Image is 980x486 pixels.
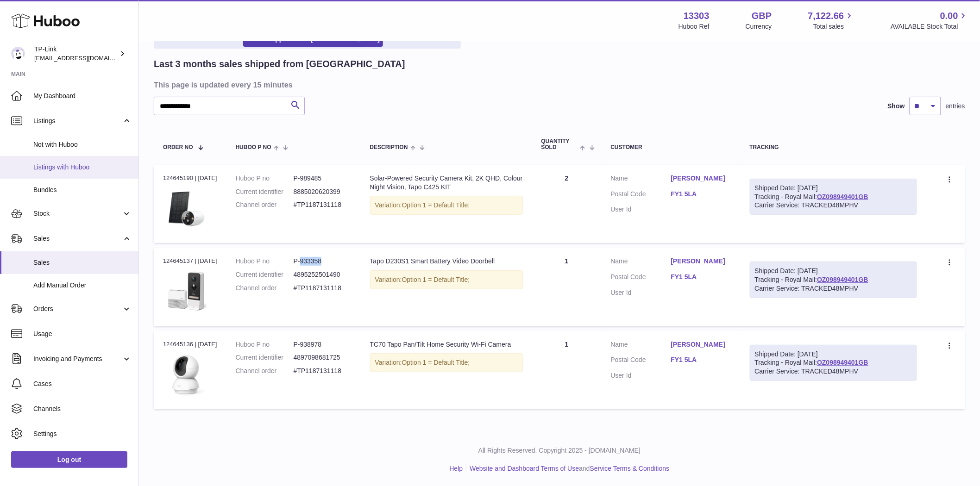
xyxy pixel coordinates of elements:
span: Sales [33,258,132,267]
span: Option 1 = Default Title; [402,276,470,283]
h3: This page is updated every 15 minutes [154,80,963,90]
dt: Huboo P no [236,257,294,266]
div: Tracking - Royal Mail: [750,262,917,298]
span: Add Manual Order [33,281,132,290]
div: Huboo Ref [678,22,710,31]
span: Orders [33,305,122,313]
a: [PERSON_NAME] [671,340,731,349]
div: Tracking - Royal Mail: [750,345,917,381]
div: TP-Link [34,45,118,62]
span: Settings [33,430,132,438]
a: 0.00 AVAILABLE Stock Total [891,10,969,31]
div: Carrier Service: TRACKED48MPHV [755,367,912,376]
span: Huboo P no [236,144,271,150]
a: FY1 5LA [671,190,731,199]
span: Total sales [813,22,854,31]
a: 7,122.66 Total sales [808,10,855,31]
div: 124645136 | [DATE] [163,340,217,349]
a: [PERSON_NAME] [671,257,731,266]
span: [EMAIL_ADDRESS][DOMAIN_NAME] [34,54,136,62]
img: TC70_Overview__01_large_1600141473597r.png [163,351,209,398]
dt: Postal Code [611,273,671,284]
strong: 13303 [684,10,710,22]
h2: Last 3 months sales shipped from [GEOGRAPHIC_DATA] [154,58,405,70]
dt: Postal Code [611,190,671,201]
dd: #TP1187131118 [294,200,352,209]
div: Tracking [750,144,917,150]
a: Log out [11,451,127,468]
span: Option 1 = Default Title; [402,359,470,366]
span: Order No [163,144,193,150]
span: 0.00 [940,10,958,22]
span: Quantity Sold [541,138,578,150]
dt: Huboo P no [236,174,294,183]
span: Bundles [33,186,132,194]
a: OZ098949401GB [817,359,868,366]
div: Carrier Service: TRACKED48MPHV [755,201,912,210]
div: Currency [746,22,772,31]
dt: Name [611,257,671,268]
span: 7,122.66 [808,10,844,22]
span: Channels [33,405,132,413]
a: [PERSON_NAME] [671,174,731,183]
li: and [466,464,669,473]
dt: Name [611,174,671,185]
dd: 4895252501490 [294,270,352,279]
span: Description [370,144,408,150]
strong: GBP [752,10,772,22]
a: OZ098949401GB [817,276,868,283]
span: Option 1 = Default Title; [402,201,470,209]
span: My Dashboard [33,92,132,100]
div: Shipped Date: [DATE] [755,350,912,359]
span: Stock [33,209,122,218]
td: 2 [532,165,602,243]
span: Listings [33,117,122,125]
span: Not with Huboo [33,140,132,149]
dt: Postal Code [611,355,671,367]
div: 124645190 | [DATE] [163,174,217,182]
span: Cases [33,380,132,388]
a: FY1 5LA [671,355,731,364]
span: Listings with Huboo [33,163,132,172]
a: Website and Dashboard Terms of Use [470,465,579,472]
td: 1 [532,331,602,409]
dd: P-933358 [294,257,352,266]
span: Sales [33,234,122,243]
dt: Channel order [236,200,294,209]
dd: #TP1187131118 [294,367,352,375]
img: D230S1main.jpg [163,268,209,315]
dt: User Id [611,371,671,380]
p: All Rights Reserved. Copyright 2025 - [DOMAIN_NAME] [146,446,973,455]
dt: User Id [611,205,671,214]
div: Variation: [370,196,523,215]
a: Service Terms & Conditions [590,465,670,472]
dd: 4897098681725 [294,353,352,362]
dd: 8885020620399 [294,187,352,196]
td: 1 [532,248,602,326]
dt: User Id [611,288,671,297]
div: Tapo D230S1 Smart Battery Video Doorbell [370,257,523,266]
dt: Current identifier [236,353,294,362]
img: internalAdmin-13303@internal.huboo.com [11,47,25,61]
div: Solar-Powered Security Camera Kit, 2K QHD, Colour Night Vision, Tapo C425 KIT [370,174,523,192]
div: Variation: [370,353,523,372]
span: AVAILABLE Stock Total [891,22,969,31]
div: Customer [611,144,731,150]
dt: Name [611,340,671,351]
div: 124645137 | [DATE] [163,257,217,265]
dt: Channel order [236,284,294,293]
a: FY1 5LA [671,273,731,281]
div: TC70 Tapo Pan/Tilt Home Security Wi-Fi Camera [370,340,523,349]
dt: Current identifier [236,270,294,279]
img: Tapo-C425-KIT_EU_1.2_01_large_20240507101632t.jpg [163,185,209,231]
span: entries [946,102,965,111]
span: Invoicing and Payments [33,355,122,363]
dt: Channel order [236,367,294,375]
dt: Current identifier [236,187,294,196]
div: Tracking - Royal Mail: [750,179,917,215]
dd: P-938978 [294,340,352,349]
dd: P-989485 [294,174,352,183]
div: Variation: [370,270,523,289]
div: Shipped Date: [DATE] [755,267,912,275]
a: OZ098949401GB [817,193,868,200]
